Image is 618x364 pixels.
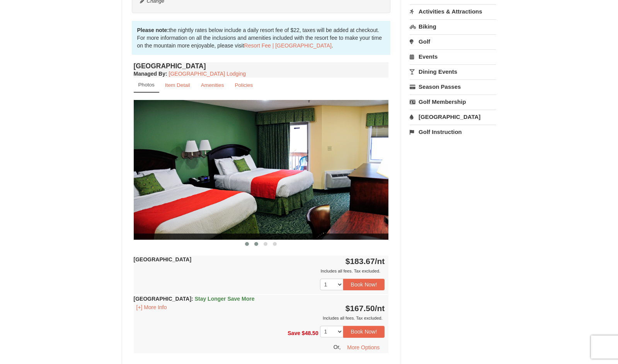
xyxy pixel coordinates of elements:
[410,95,496,109] a: Golf Membership
[410,4,496,19] a: Activities & Attractions
[160,78,195,93] a: Item Detail
[138,82,155,88] small: Photos
[201,82,224,88] small: Amenities
[134,62,389,70] h4: [GEOGRAPHIC_DATA]
[244,42,332,49] a: Resort Fee | [GEOGRAPHIC_DATA]
[334,344,341,350] span: Or,
[137,27,169,33] strong: Please note:
[169,71,246,77] a: [GEOGRAPHIC_DATA] Lodging
[375,304,385,313] span: /nt
[134,71,167,77] strong: :
[410,34,496,49] a: Golf
[230,78,258,93] a: Policies
[134,100,389,239] img: 18876286-41-233aa5f3.jpg
[235,82,253,88] small: Policies
[191,296,193,302] span: :
[134,78,159,93] a: Photos
[346,257,385,266] strong: $183.67
[134,303,170,312] button: [+] More Info
[410,125,496,139] a: Golf Instruction
[134,314,385,322] div: Includes all fees. Tax excluded.
[410,49,496,64] a: Events
[134,71,165,77] span: Managed By
[196,78,229,93] a: Amenities
[134,267,385,275] div: Includes all fees. Tax excluded.
[343,279,385,290] button: Book Now!
[195,296,255,302] span: Stay Longer Save More
[410,110,496,124] a: [GEOGRAPHIC_DATA]
[134,256,192,262] strong: [GEOGRAPHIC_DATA]
[132,21,391,55] div: the nightly rates below include a daily resort fee of $22, taxes will be added at checkout. For m...
[342,342,385,353] button: More Options
[410,19,496,34] a: Biking
[288,330,300,336] span: Save
[134,296,255,302] strong: [GEOGRAPHIC_DATA]
[343,326,385,337] button: Book Now!
[165,82,190,88] small: Item Detail
[410,64,496,79] a: Dining Events
[410,80,496,94] a: Season Passes
[346,304,375,313] span: $167.50
[375,257,385,266] span: /nt
[302,330,318,336] span: $48.50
